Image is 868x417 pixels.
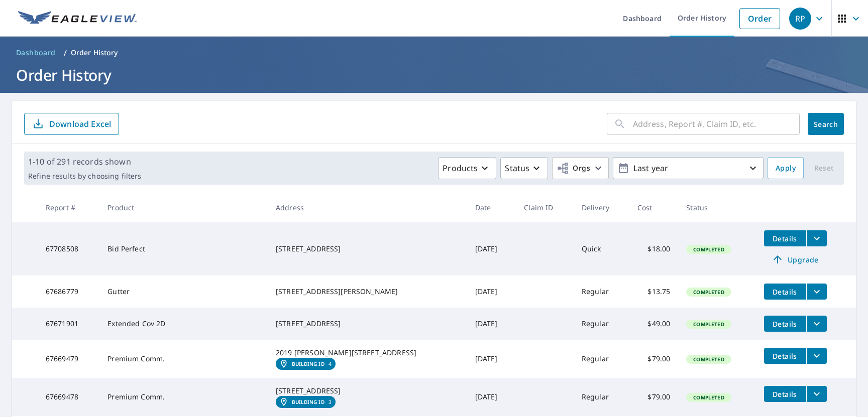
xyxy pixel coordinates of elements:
td: Premium Comm. [99,378,268,416]
th: Cost [629,193,679,222]
p: Last year [629,160,747,177]
span: Orgs [557,162,590,175]
td: $13.75 [629,275,679,308]
em: Building ID [292,399,324,405]
td: [DATE] [467,308,516,340]
em: Building ID [292,361,324,367]
td: [DATE] [467,340,516,378]
td: Regular [574,275,629,308]
th: Address [268,193,467,222]
div: 2019 [PERSON_NAME][STREET_ADDRESS] [276,348,459,358]
td: [DATE] [467,275,516,308]
td: Premium Comm. [99,340,268,378]
button: Products [438,157,496,179]
img: EV Logo [18,11,137,26]
span: Details [770,287,800,297]
a: Building ID4 [276,358,336,370]
td: [DATE] [467,222,516,275]
button: filesDropdownBtn-67669478 [806,386,827,402]
button: detailsBtn-67669479 [764,348,806,364]
span: Details [770,234,800,243]
td: $18.00 [629,222,679,275]
td: Gutter [99,275,268,308]
button: filesDropdownBtn-67671901 [806,316,827,332]
td: 67671901 [38,308,99,340]
div: [STREET_ADDRESS] [276,244,459,254]
td: $49.00 [629,308,679,340]
a: Dashboard [12,45,60,61]
a: Upgrade [764,251,827,267]
button: detailsBtn-67686779 [764,284,806,300]
button: Last year [613,157,764,179]
td: 67708508 [38,222,99,275]
td: [DATE] [467,378,516,416]
span: Details [770,319,800,329]
td: Regular [574,308,629,340]
span: Apply [776,162,796,175]
p: 1-10 of 291 records shown [28,156,141,168]
div: [STREET_ADDRESS] [276,319,459,329]
td: Regular [574,378,629,416]
span: Search [816,119,836,129]
p: Order History [71,48,118,58]
input: Address, Report #, Claim ID, etc. [633,110,800,138]
p: Products [443,162,478,174]
td: Quick [574,222,629,275]
button: Orgs [552,157,609,179]
p: Download Excel [49,118,111,129]
a: Building ID3 [276,396,336,408]
td: 67669478 [38,378,99,416]
th: Product [99,193,268,222]
button: Apply [768,157,804,179]
td: Extended Cov 2D [99,308,268,340]
td: 67686779 [38,275,99,308]
div: [STREET_ADDRESS] [276,386,459,396]
button: Download Excel [24,113,119,135]
span: Completed [687,321,730,328]
span: Completed [687,356,730,363]
span: Upgrade [770,253,821,265]
span: Completed [687,394,730,401]
th: Delivery [574,193,629,222]
p: Status [505,162,529,174]
button: Status [500,157,548,179]
nav: breadcrumb [12,45,856,61]
td: Bid Perfect [99,222,268,275]
button: filesDropdownBtn-67686779 [806,284,827,300]
td: 67669479 [38,340,99,378]
span: Completed [687,246,730,253]
td: Regular [574,340,629,378]
button: filesDropdownBtn-67708508 [806,230,827,246]
li: / [64,47,67,59]
th: Date [467,193,516,222]
th: Report # [38,193,99,222]
span: Details [770,389,800,399]
span: Completed [687,289,730,296]
th: Status [678,193,755,222]
th: Claim ID [516,193,574,222]
td: $79.00 [629,340,679,378]
button: filesDropdownBtn-67669479 [806,348,827,364]
td: $79.00 [629,378,679,416]
button: detailsBtn-67669478 [764,386,806,402]
a: Order [739,8,780,29]
button: detailsBtn-67708508 [764,230,806,246]
div: [STREET_ADDRESS][PERSON_NAME] [276,287,459,297]
div: RP [789,8,811,30]
h1: Order History [12,65,856,85]
span: Dashboard [16,48,56,58]
button: Search [808,113,844,135]
span: Details [770,351,800,361]
button: detailsBtn-67671901 [764,316,806,332]
p: Refine results by choosing filters [28,172,141,181]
